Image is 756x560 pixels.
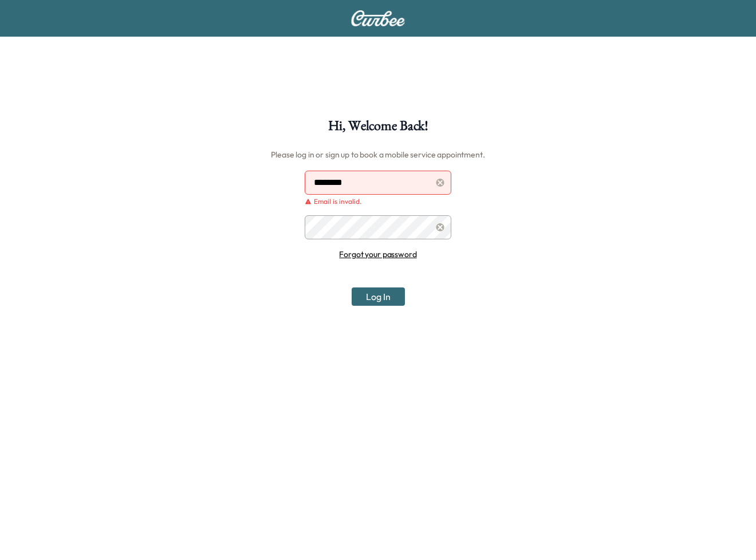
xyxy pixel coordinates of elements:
[352,287,405,306] button: Log In
[339,249,416,259] a: Forgot your password
[328,119,428,139] h1: Hi, Welcome Back!
[305,197,451,206] div: Email is invalid.
[351,10,405,26] img: Curbee Logo
[271,145,485,164] h6: Please log in or sign up to book a mobile service appointment.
